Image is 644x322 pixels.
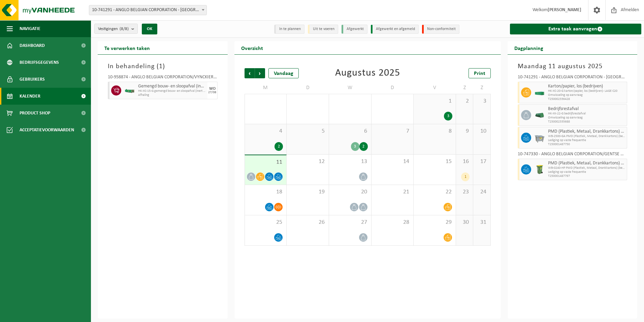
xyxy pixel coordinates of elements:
span: T250001487750 [548,142,625,146]
li: Uit te voeren [308,25,338,34]
td: Z [456,82,473,94]
h3: Maandag 11 augustus 2025 [518,61,627,72]
span: Vorige [245,68,255,78]
span: Kalender [20,88,40,105]
div: 3 [444,112,452,120]
span: Lediging op vaste frequentie [548,170,625,174]
td: V [414,82,456,94]
div: WO [209,87,216,91]
span: Afhaling [138,93,206,97]
span: Gemengd bouw- en sloopafval (inert en niet inert) [138,84,206,89]
img: HK-XC-15-GN-00 [125,88,135,93]
span: Omwisseling op aanvraag [548,116,625,120]
span: 25 [248,219,283,226]
h2: Overzicht [234,41,270,54]
span: 31 [375,98,410,105]
span: 19 [290,188,325,196]
span: 1 [417,98,452,105]
span: Karton/papier, los (bedrijven) [548,84,625,89]
span: 12 [290,158,325,165]
td: W [329,82,372,94]
li: Non-conformiteit [422,25,459,34]
span: 22 [417,188,452,196]
img: HK-XK-22-GN-00 [535,113,545,118]
span: Dashboard [20,37,45,54]
td: Z [473,82,490,94]
span: Volgende [255,68,265,78]
span: Acceptatievoorwaarden [20,122,74,138]
strong: [PERSON_NAME] [548,7,581,12]
span: 17 [477,158,487,165]
count: (8/8) [120,27,129,31]
span: 24 [477,188,487,196]
img: HK-XC-20-GN-00 [535,90,545,95]
h2: Dagplanning [508,41,550,54]
li: Afgewerkt en afgemeld [371,25,419,34]
div: 2 [359,142,368,151]
td: D [372,82,414,94]
span: 28 [375,219,410,226]
span: HK-XC-20-G karton/papier, los (bedrijven)- LAGE C20 [548,89,625,93]
span: Lediging op vaste frequentie [548,138,625,142]
span: 21 [375,188,410,196]
span: WB-0240-HP PMD (Plastiek, Metaal, Drankkartons) (bedrijven) [548,166,625,170]
span: 3 [477,98,487,105]
span: 29 [417,219,452,226]
span: 23 [459,188,470,196]
div: 10-741291 - ANGLO BELGIAN CORPORATION - [GEOGRAPHIC_DATA] [518,75,627,82]
span: 28 [248,98,283,105]
span: 20 [332,188,368,196]
span: 11 [248,159,283,166]
img: WB-0240-HPE-GN-50 [535,164,545,175]
span: Bedrijfsgegevens [20,54,59,71]
span: Omwisseling op aanvraag [548,93,625,97]
span: 18 [248,188,283,196]
span: 26 [290,219,325,226]
div: 1 [461,172,470,181]
span: Gebruikers [20,71,45,88]
img: WB-2500-GAL-GY-01 [535,133,545,143]
span: 1 [159,63,163,70]
span: WB-2500-GA PMD (Plastiek, Metaal, Drankkartons) (bedrijven) [548,134,625,138]
div: 3 [351,142,359,151]
span: 7 [375,128,410,135]
div: Vandaag [268,68,299,78]
button: OK [142,24,157,34]
span: HK-XC-15-G gemengd bouw- en sloopafval (inert en niet inert) [138,89,206,93]
span: 30 [459,219,470,226]
div: 2 [275,142,283,151]
span: Vestigingen [98,24,129,34]
span: 15 [417,158,452,165]
span: 14 [375,158,410,165]
span: 10 [477,128,487,135]
span: 13 [332,158,368,165]
td: M [245,82,287,94]
span: 8 [417,128,452,135]
li: In te plannen [274,25,304,34]
span: 31 [477,219,487,226]
span: Product Shop [20,105,50,122]
h3: In behandeling ( ) [108,61,218,72]
span: T250002336428 [548,97,625,101]
span: 2 [459,98,470,105]
span: Bedrijfsrestafval [548,106,625,112]
div: 10-747330 - ANGLO BELGIAN CORPORATION/GENTSE METAALWERKEN - [GEOGRAPHIC_DATA] [518,152,627,159]
div: Augustus 2025 [335,68,400,78]
span: 10-741291 - ANGLO BELGIAN CORPORATION - GENT [89,5,206,15]
span: PMD (Plastiek, Metaal, Drankkartons) (bedrijven) [548,161,625,166]
div: 27/08 [208,91,216,94]
span: Navigatie [20,20,40,37]
span: T250001487797 [548,174,625,178]
span: 6 [332,128,368,135]
span: Print [474,71,485,76]
span: HK-XK-22-G bedrijfsrestafval [548,112,625,116]
span: 4 [248,128,283,135]
a: Print [469,68,491,78]
span: 9 [459,128,470,135]
span: 16 [459,158,470,165]
td: D [287,82,329,94]
span: PMD (Plastiek, Metaal, Drankkartons) (bedrijven) [548,129,625,134]
span: 29 [290,98,325,105]
h2: Te verwerken taken [98,41,157,54]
